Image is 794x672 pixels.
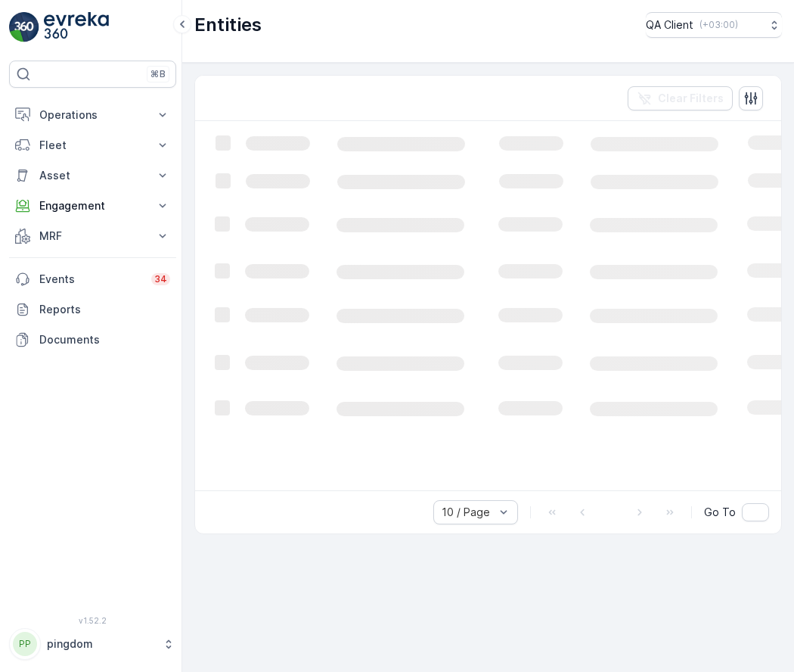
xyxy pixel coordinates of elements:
a: Reports [9,294,176,325]
button: Asset [9,160,176,191]
button: Engagement [9,191,176,221]
p: Operations [39,107,146,123]
p: 34 [154,273,167,285]
img: logo [9,12,39,42]
p: Fleet [39,138,146,153]
button: MRF [9,221,176,251]
p: Clear Filters [658,91,724,106]
img: logo_light-DOdMpM7g.png [44,12,109,42]
p: Documents [39,332,170,347]
button: Clear Filters [628,86,733,110]
button: PPpingdom [9,628,176,660]
p: Events [39,272,142,287]
button: QA Client(+03:00) [646,12,782,38]
p: Entities [194,13,262,37]
p: ( +03:00 ) [699,19,738,31]
span: v 1.52.2 [9,616,176,625]
button: Operations [9,100,176,130]
p: QA Client [646,17,693,33]
p: pingdom [47,636,155,652]
button: Fleet [9,130,176,160]
p: MRF [39,229,146,244]
p: Reports [39,302,170,317]
span: Go To [704,505,736,520]
div: PP [13,632,37,656]
a: Events34 [9,264,176,294]
p: Engagement [39,198,146,213]
a: Documents [9,325,176,355]
p: Asset [39,168,146,183]
p: ⌘B [150,68,166,80]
